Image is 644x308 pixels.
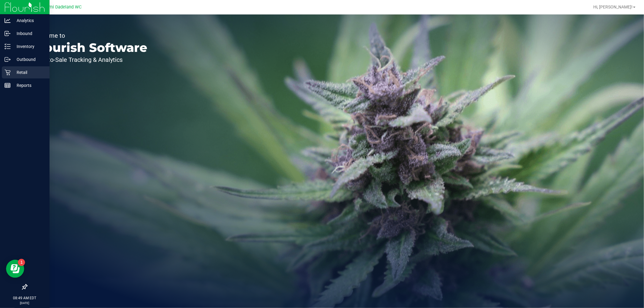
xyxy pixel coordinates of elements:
[33,42,147,54] p: Flourish Software
[11,43,47,50] p: Inventory
[593,5,633,9] span: Hi, [PERSON_NAME]!
[5,30,11,37] inline-svg: Inbound
[5,69,11,75] inline-svg: Retail
[42,5,82,10] span: Miami Dadeland WC
[11,30,47,37] p: Inbound
[6,260,24,278] iframe: Resource center
[3,295,47,301] p: 08:49 AM EDT
[18,259,25,266] iframe: Resource center unread badge
[33,57,147,63] p: Seed-to-Sale Tracking & Analytics
[11,69,47,76] p: Retail
[11,56,47,63] p: Outbound
[3,301,47,305] p: [DATE]
[5,43,11,49] inline-svg: Inventory
[5,82,11,88] inline-svg: Reports
[5,17,11,24] inline-svg: Analytics
[5,56,11,62] inline-svg: Outbound
[11,82,47,89] p: Reports
[33,33,147,39] p: Welcome to
[11,17,47,24] p: Analytics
